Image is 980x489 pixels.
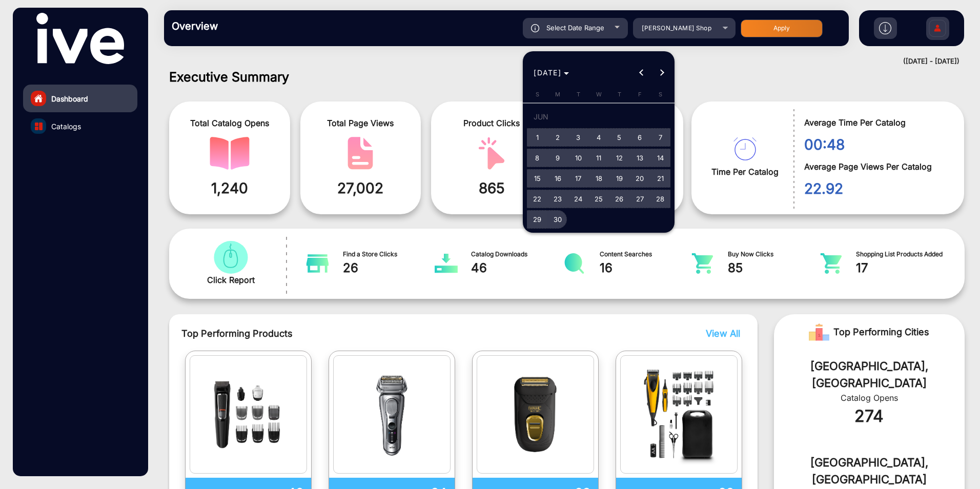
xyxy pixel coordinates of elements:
button: June 6, 2025 [629,127,650,148]
button: June 22, 2025 [527,189,547,209]
button: June 23, 2025 [547,189,568,209]
span: 1 [528,128,546,147]
button: June 14, 2025 [650,148,670,168]
button: June 9, 2025 [547,148,568,168]
span: 13 [630,149,649,167]
span: 3 [569,128,587,147]
span: 21 [651,169,669,188]
button: June 15, 2025 [527,168,547,189]
button: Next month [651,63,672,83]
span: 20 [630,169,649,188]
button: June 10, 2025 [568,148,588,168]
span: 17 [569,169,587,188]
span: 25 [589,190,608,208]
span: T [618,91,621,98]
button: June 29, 2025 [527,209,547,230]
button: June 21, 2025 [650,168,670,189]
span: 4 [589,128,608,147]
button: June 16, 2025 [547,168,568,189]
button: June 28, 2025 [650,189,670,209]
span: T [577,91,580,98]
button: June 3, 2025 [568,127,588,148]
button: June 25, 2025 [588,189,609,209]
span: 12 [610,149,628,167]
button: June 1, 2025 [527,127,547,148]
button: June 18, 2025 [588,168,609,189]
span: 16 [548,169,567,188]
span: 30 [548,210,567,229]
span: 8 [528,149,546,167]
span: 15 [528,169,546,188]
button: June 17, 2025 [568,168,588,189]
span: 6 [630,128,649,147]
span: 27 [630,190,649,208]
span: 2 [548,128,567,147]
span: 9 [548,149,567,167]
button: Choose month and year [529,64,573,82]
button: June 12, 2025 [609,148,629,168]
span: 14 [651,149,669,167]
button: June 24, 2025 [568,189,588,209]
span: M [555,91,560,98]
td: JUN [527,107,670,127]
span: 19 [610,169,628,188]
span: 28 [651,190,669,208]
button: June 2, 2025 [547,127,568,148]
button: June 26, 2025 [609,189,629,209]
button: Previous month [631,63,651,83]
span: 11 [589,149,608,167]
button: June 5, 2025 [609,127,629,148]
span: 29 [528,210,546,229]
span: 23 [548,190,567,208]
span: 18 [589,169,608,188]
button: June 7, 2025 [650,127,670,148]
span: 24 [569,190,587,208]
button: June 8, 2025 [527,148,547,168]
span: 26 [610,190,628,208]
span: 10 [569,149,587,167]
span: 22 [528,190,546,208]
button: June 30, 2025 [547,209,568,230]
span: [DATE] [534,68,561,77]
button: June 19, 2025 [609,168,629,189]
span: F [638,91,642,98]
button: June 27, 2025 [629,189,650,209]
span: 7 [651,128,669,147]
button: June 11, 2025 [588,148,609,168]
span: S [659,91,662,98]
button: June 4, 2025 [588,127,609,148]
button: June 13, 2025 [629,148,650,168]
span: W [596,91,602,98]
span: 5 [610,128,628,147]
button: June 20, 2025 [629,168,650,189]
span: S [536,91,539,98]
